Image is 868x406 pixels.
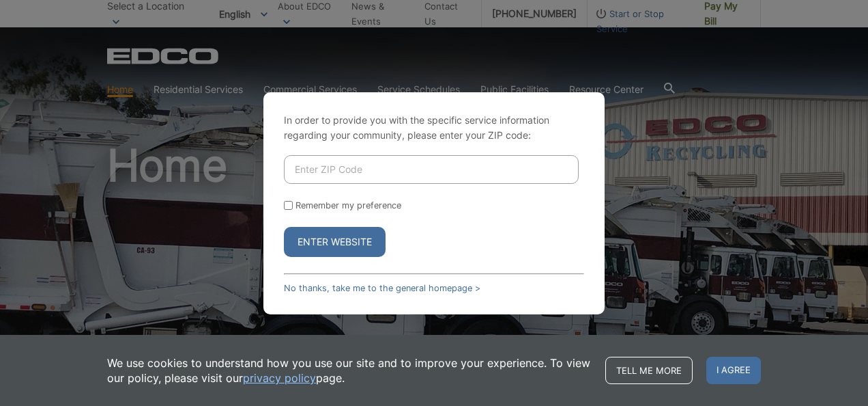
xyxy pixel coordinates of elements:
[295,200,401,211] label: Remember my preference
[284,283,480,293] a: No thanks, take me to the general homepage >
[706,357,761,384] span: I agree
[243,370,316,385] a: privacy policy
[107,355,592,385] p: We use cookies to understand how you use our site and to improve your experience. To view our pol...
[284,155,579,184] input: Enter ZIP Code
[284,227,386,257] button: Enter Website
[284,113,584,143] p: In order to provide you with the specific service information regarding your community, please en...
[605,357,693,384] a: Tell me more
